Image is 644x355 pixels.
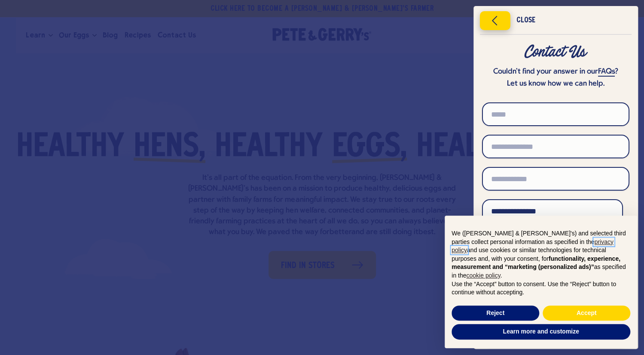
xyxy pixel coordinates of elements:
[482,44,629,60] div: Contact Us
[452,324,630,340] button: Learn more and customize
[452,280,630,297] p: Use the “Accept” button to consent. Use the “Reject” button to continue without accepting.
[482,66,629,78] p: Couldn’t find your answer in our ?
[452,306,539,321] button: Reject
[452,229,630,280] p: We ([PERSON_NAME] & [PERSON_NAME]'s) and selected third parties collect personal information as s...
[452,238,613,254] a: privacy policy
[516,18,535,24] div: Close
[480,11,510,30] button: Close menu
[482,78,629,90] p: Let us know how we can help.
[598,68,615,77] a: FAQs
[466,272,500,279] a: cookie policy
[543,306,630,321] button: Accept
